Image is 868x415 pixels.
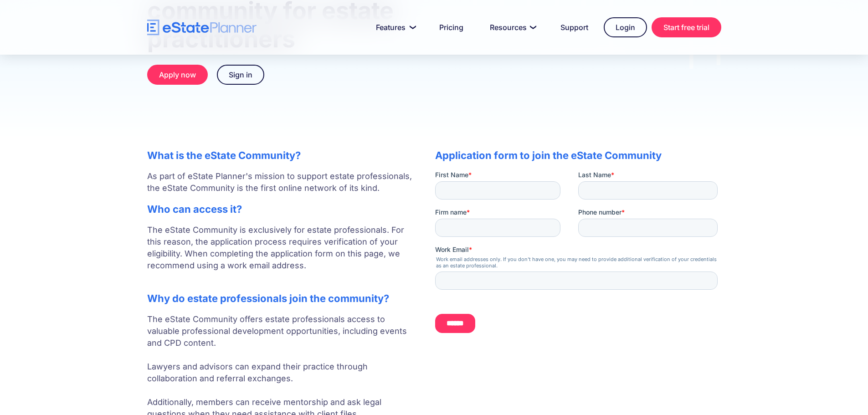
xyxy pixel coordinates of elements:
[435,149,721,161] h2: Application form to join the eState Community
[428,18,474,36] a: Pricing
[147,149,417,161] h2: What is the eState Community?
[652,17,721,37] a: Start free trial
[147,203,417,215] h2: Who can access it?
[147,224,417,283] p: The eState Community is exclusively for estate professionals. For this reason, the application pr...
[550,18,599,36] a: Support
[147,20,257,36] a: home
[365,18,424,36] a: Features
[147,292,417,304] h2: Why do estate professionals join the community?
[147,65,208,85] a: Apply now
[479,18,545,36] a: Resources
[147,170,417,194] p: As part of eState Planner's mission to support estate professionals, the eState Community is the ...
[604,17,647,37] a: Login
[217,65,264,85] a: Sign in
[435,170,721,341] iframe: Form 0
